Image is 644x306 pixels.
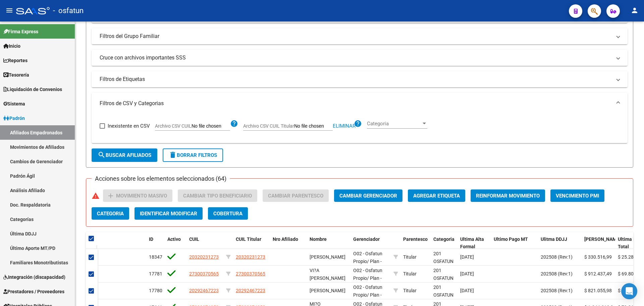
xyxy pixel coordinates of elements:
span: Activo [167,236,181,242]
span: Liquidación de Convenios [3,86,62,93]
mat-panel-title: Cruce con archivos importantes SSS [100,54,611,61]
span: Parentesco [403,236,428,242]
mat-panel-title: Filtros de CSV y Categorias [100,100,611,107]
span: 20292467223 [189,288,219,293]
button: Cambiar Tipo Beneficiario [178,189,257,202]
span: $ 912.437,49 [584,271,612,276]
span: 202508 (Rev:1) [541,254,573,260]
span: Vencimiento PMI [556,193,599,199]
span: $ 69.801,47 [618,271,643,276]
span: 20320231273 [236,254,265,260]
button: Agregar Etiqueta [408,189,465,202]
button: Vencimiento PMI [550,189,604,202]
span: 27300370565 [189,271,219,276]
datatable-header-cell: Nombre [307,232,351,254]
span: 201 OSFATUN UNJAURETCHE [433,251,466,272]
span: Nro Afiliado [273,236,298,242]
span: / Plan - DOCENTE [353,292,382,305]
mat-icon: help [354,120,362,128]
button: Reinformar Movimiento [471,189,545,202]
div: [DATE] [460,270,488,278]
span: 27300370565 [236,271,265,276]
span: Nombre [310,236,327,242]
h3: Acciones sobre los elementos seleccionados (64) [92,174,230,183]
button: Movimiento Masivo [103,189,172,202]
input: Archivo CSV CUIL Titular [294,123,333,129]
mat-expansion-panel-header: Filtros de Etiquetas [92,71,628,87]
span: Integración (discapacidad) [3,273,65,281]
span: $ 821.055,98 [584,288,612,293]
span: 20292467223 [236,288,265,293]
div: [DATE] [460,253,488,261]
span: Agregar Etiqueta [413,193,460,199]
span: 202508 (Rev:1) [541,288,573,293]
button: Borrar Filtros [163,148,223,162]
span: Borrar Filtros [169,152,217,158]
mat-icon: person [631,6,639,14]
button: Buscar Afiliados [92,148,157,162]
span: Reinformar Movimiento [476,193,540,199]
mat-icon: warning [92,192,100,200]
span: VI?A [PERSON_NAME] [310,268,345,281]
datatable-header-cell: Ultimo Sueldo [582,232,615,254]
span: Cambiar Gerenciador [339,193,397,199]
button: Eliminar [333,124,356,128]
mat-icon: help [230,120,238,128]
div: Filtros de CSV y Categorias [92,114,628,143]
span: Archivo CSV CUIL [155,123,192,129]
span: Categoria [433,236,454,242]
span: O02 - Osfatun Propio [353,285,382,298]
span: [PERSON_NAME] [584,236,621,242]
mat-expansion-panel-header: Filtros de CSV y Categorias [92,93,628,114]
mat-icon: menu [5,6,13,14]
span: ID [149,236,153,242]
span: [PERSON_NAME] [310,288,345,293]
span: CUIL [189,236,199,242]
span: 177814 [149,271,165,276]
span: 177800 [149,288,165,293]
span: Ulitma DDJJ [541,236,567,242]
datatable-header-cell: Parentesco [400,232,431,254]
span: Ultimo Pago MT [494,236,528,242]
span: Ultima Alta Formal [460,236,484,250]
mat-panel-title: Filtros del Grupo Familiar [100,33,611,40]
span: $ 62.810,78 [618,288,643,293]
span: 20320231273 [189,254,219,260]
span: Titular [403,288,417,293]
span: Sistema [3,100,25,107]
span: Firma Express [3,28,38,35]
span: 201 OSFATUN UNJAURETCHE [433,285,466,305]
span: O02 - Osfatun Propio [353,251,382,264]
span: 201 OSFATUN UNJAURETCHE [433,268,466,289]
mat-icon: delete [169,151,177,159]
datatable-header-cell: ID [146,232,165,254]
span: / Plan - DOCENTE [353,275,382,289]
datatable-header-cell: CUIL [186,232,223,254]
mat-expansion-panel-header: Filtros del Grupo Familiar [92,28,628,44]
span: Cobertura [213,211,243,217]
mat-icon: search [98,151,106,159]
mat-icon: add [107,192,115,200]
span: Prestadores / Proveedores [3,288,64,295]
span: O02 - Osfatun Propio [353,268,382,281]
span: Reportes [3,57,28,64]
span: $ 330.516,99 [584,254,612,260]
button: Categoria [92,207,129,220]
span: Tesorería [3,71,29,79]
mat-expansion-panel-header: Cruce con archivos importantes SSS [92,50,628,66]
span: Identificar Modificar [140,211,197,217]
button: Cambiar Parentesco [263,189,329,202]
datatable-header-cell: Etiquetas [70,232,146,254]
span: Cambiar Tipo Beneficiario [183,193,252,199]
span: Cambiar Parentesco [268,193,323,199]
span: 183478 [149,254,165,260]
datatable-header-cell: Ultimo Pago MT [491,232,538,254]
div: Open Intercom Messenger [621,283,637,299]
div: [DATE] [460,287,488,295]
span: Titular [403,271,417,276]
span: Titular [403,254,417,260]
button: Cobertura [208,207,248,220]
span: / Plan - DOCENTE [353,259,382,272]
datatable-header-cell: Gerenciador [351,232,391,254]
datatable-header-cell: Nro Afiliado [270,232,307,254]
